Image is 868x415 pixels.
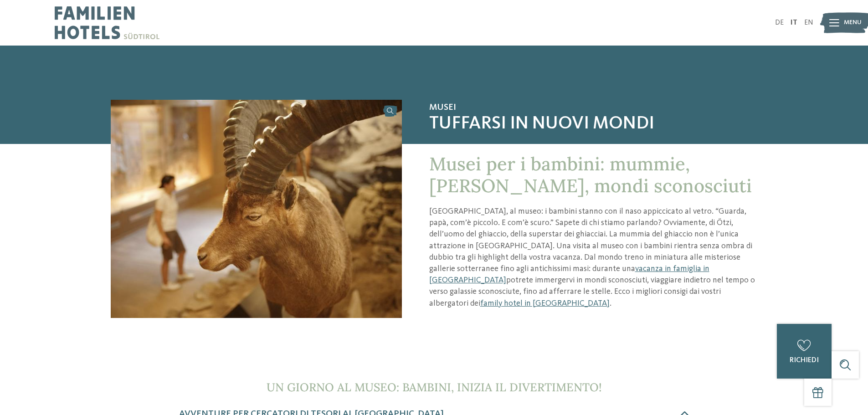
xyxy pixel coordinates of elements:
img: Musei per bambini in Alto Adige [111,100,402,318]
a: DE [775,19,784,26]
span: richiedi [790,357,819,364]
a: IT [791,19,797,26]
a: richiedi [777,324,832,379]
a: family hotel in [GEOGRAPHIC_DATA] [480,299,610,307]
a: EN [804,19,813,26]
span: Tuffarsi in nuovi mondi [429,113,758,135]
span: Un giorno al museo: bambini, inizia il divertimento! [267,380,602,395]
span: Menu [844,18,862,27]
span: Musei [429,102,758,113]
p: [GEOGRAPHIC_DATA], al museo: i bambini stanno con il naso appiccicato al vetro. “Guarda, papà, co... [429,206,758,309]
span: Musei per i bambini: mummie, [PERSON_NAME], mondi sconosciuti [429,152,752,197]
